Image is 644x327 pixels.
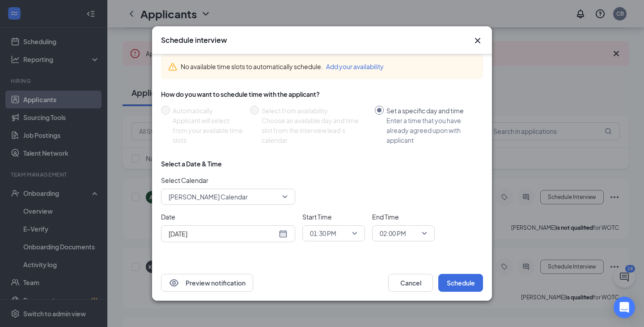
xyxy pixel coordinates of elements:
span: Date [161,212,295,222]
h3: Schedule interview [161,35,227,45]
svg: Cross [472,35,483,46]
div: Automatically [173,106,243,116]
div: How do you want to schedule time with the applicant? [161,90,483,99]
button: Close [472,35,483,46]
span: [PERSON_NAME] Calendar [169,190,248,203]
div: No available time slots to automatically schedule. [181,62,476,71]
div: Enter a time that you have already agreed upon with applicant [386,116,476,145]
span: Select Calendar [161,175,295,185]
span: Start Time [302,212,365,222]
span: 02:00 PM [380,227,406,240]
div: Open Intercom Messenger [614,297,635,318]
div: Select from availability [262,106,368,116]
svg: Eye [169,277,179,288]
button: Schedule [438,274,483,292]
div: Set a specific day and time [386,106,476,116]
button: EyePreview notification [161,274,253,292]
span: 01:30 PM [310,227,336,240]
div: Applicant will select from your available time slots [173,116,243,145]
div: Select a Date & Time [161,159,222,168]
span: End Time [372,212,435,222]
div: Choose an available day and time slot from the interview lead’s calendar [262,116,368,145]
input: Aug 26, 2025 [169,229,277,239]
button: Cancel [388,274,433,292]
svg: Warning [168,62,177,71]
button: Add your availability [326,62,384,71]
